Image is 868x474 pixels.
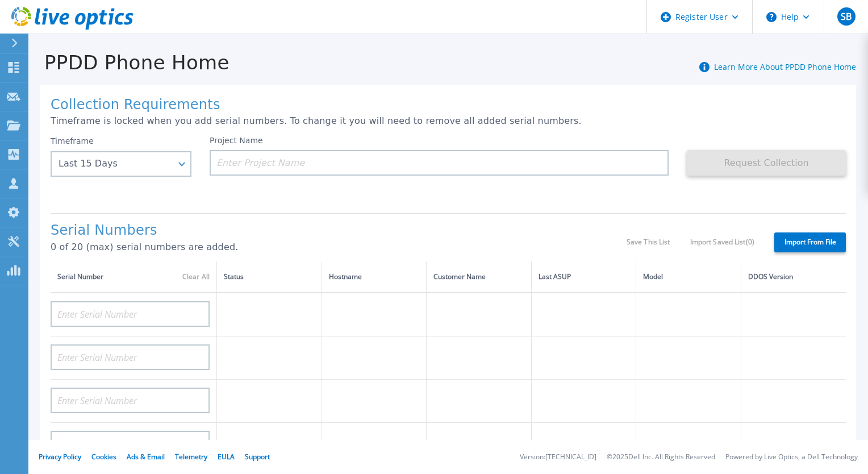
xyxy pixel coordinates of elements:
[51,242,627,252] p: 0 of 20 (max) serial numbers are added.
[245,452,270,461] a: Support
[28,52,229,74] h1: PPDD Phone Home
[714,61,856,72] a: Learn More About PPDD Phone Home
[51,116,846,126] p: Timeframe is locked when you add serial numbers. To change it you will need to remove all added s...
[51,136,94,145] label: Timeframe
[51,97,846,113] h1: Collection Requirements
[91,452,116,461] a: Cookies
[427,261,532,293] th: Customer Name
[520,454,596,461] li: Version: [TECHNICAL_ID]
[636,261,741,293] th: Model
[51,344,210,370] input: Enter Serial Number
[51,301,210,327] input: Enter Serial Number
[39,452,81,461] a: Privacy Policy
[51,223,627,239] h1: Serial Numbers
[51,431,210,456] input: Enter Serial Number
[841,12,852,21] span: SB
[725,454,858,461] li: Powered by Live Optics, a Dell Technology
[175,452,207,461] a: Telemetry
[531,261,636,293] th: Last ASUP
[210,136,263,144] label: Project Name
[59,159,171,169] div: Last 15 Days
[217,261,322,293] th: Status
[218,452,235,461] a: EULA
[687,150,846,176] button: Request Collection
[127,452,165,461] a: Ads & Email
[774,232,846,252] label: Import From File
[322,261,427,293] th: Hostname
[57,271,210,283] div: Serial Number
[607,454,715,461] li: © 2025 Dell Inc. All Rights Reserved
[210,150,669,176] input: Enter Project Name
[741,261,846,293] th: DDOS Version
[51,388,210,413] input: Enter Serial Number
